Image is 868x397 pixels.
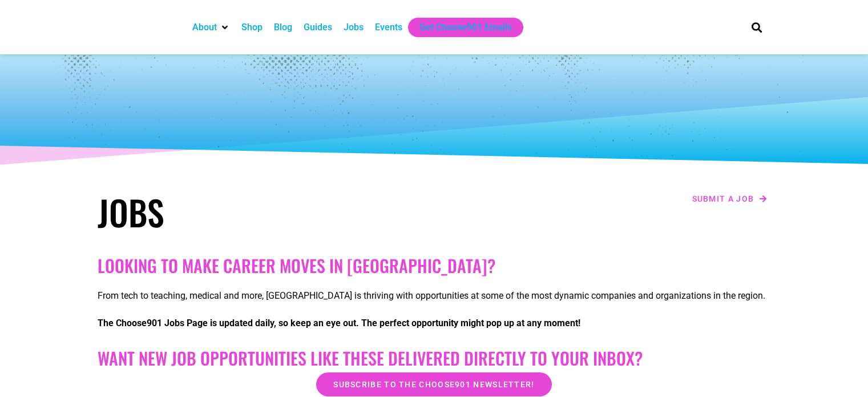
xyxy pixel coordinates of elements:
span: Subscribe to the Choose901 newsletter! [333,380,534,388]
span: Submit a job [692,195,754,203]
a: Guides [304,21,332,34]
div: Search [747,18,766,37]
a: Jobs [344,21,364,34]
a: Subscribe to the Choose901 newsletter! [316,372,551,396]
nav: Main nav [187,18,732,37]
h1: Jobs [98,191,429,232]
a: Shop [241,21,263,34]
h2: Looking to make career moves in [GEOGRAPHIC_DATA]? [98,255,771,276]
div: About [187,18,236,37]
a: Submit a job [689,191,771,206]
a: About [192,21,217,34]
strong: The Choose901 Jobs Page is updated daily, so keep an eye out. The perfect opportunity might pop u... [98,318,580,328]
a: Events [375,21,402,34]
h2: Want New Job Opportunities like these Delivered Directly to your Inbox? [98,348,771,368]
a: Get Choose901 Emails [419,21,512,34]
p: From tech to teaching, medical and more, [GEOGRAPHIC_DATA] is thriving with opportunities at some... [98,289,771,303]
a: Blog [274,21,292,34]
